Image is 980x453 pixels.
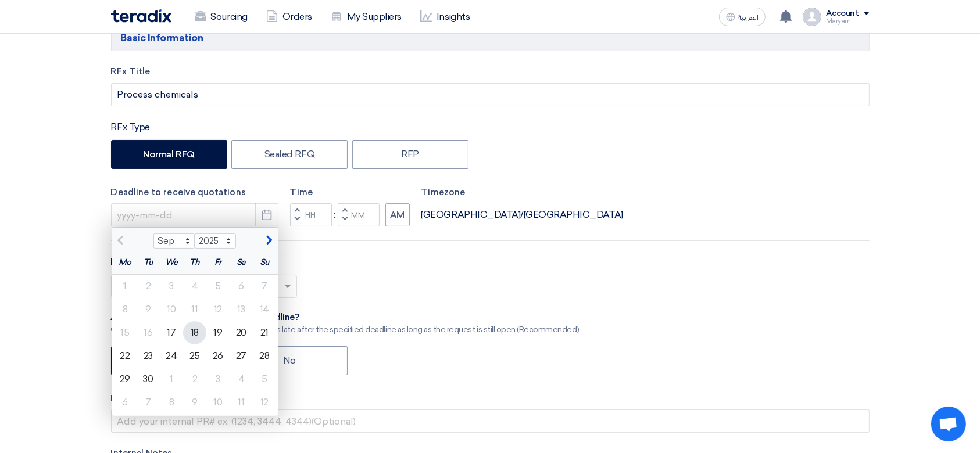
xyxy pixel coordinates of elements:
[719,8,766,26] button: العربية
[113,391,137,414] div: 6
[183,391,206,414] div: 9
[253,344,276,368] div: 28
[111,65,870,78] label: RFx Title
[206,321,230,344] div: 19
[826,9,859,19] div: Account
[137,275,160,298] div: 2
[137,298,160,321] div: 9
[206,368,230,391] div: 3
[421,186,623,199] label: Timezone
[411,4,479,30] a: Insights
[253,391,276,414] div: 12
[230,298,253,321] div: 13
[421,208,623,222] div: [GEOGRAPHIC_DATA]/[GEOGRAPHIC_DATA]
[113,251,137,274] div: Mo
[160,321,183,344] div: 17
[111,140,227,169] label: Normal RFQ
[385,203,410,227] button: AM
[183,275,206,298] div: 4
[803,8,821,26] img: profile_test.png
[183,321,206,344] div: 18
[160,251,183,274] div: We
[160,344,183,368] div: 24
[230,251,253,274] div: Sa
[137,391,160,414] div: 7
[206,391,230,414] div: 10
[113,298,137,321] div: 8
[230,275,253,298] div: 6
[137,368,160,391] div: 30
[253,275,276,298] div: 7
[332,208,338,222] div: :
[111,346,227,375] label: Yes
[137,321,160,344] div: 16
[111,255,180,269] label: Request Priority
[111,9,171,23] img: Teradix logo
[111,409,870,433] input: Add your internal PR# ex. (1234, 3444, 4344)(Optional)
[826,18,870,24] div: Maryam
[113,321,137,344] div: 15
[183,251,206,274] div: Th
[111,203,278,227] input: yyyy-mm-dd
[230,391,253,414] div: 11
[137,344,160,368] div: 23
[253,251,276,274] div: Su
[206,275,230,298] div: 5
[231,140,348,169] label: Sealed RFQ
[183,298,206,321] div: 11
[111,312,580,323] div: ِAllow receiving quotations after this deadline?
[111,186,278,199] label: Deadline to receive quotations
[206,344,230,368] div: 26
[111,83,870,106] input: e.g. New ERP System, Server Visualization Project...
[206,251,230,274] div: Fr
[111,323,580,336] div: Give a chance to suppliers to submit their offers late after the specified deadline as long as th...
[931,407,966,441] div: Open chat
[160,368,183,391] div: 1
[113,368,137,391] div: 29
[290,186,410,199] label: Time
[160,391,183,414] div: 8
[230,368,253,391] div: 4
[206,298,230,321] div: 12
[183,368,206,391] div: 2
[257,4,321,30] a: Orders
[338,203,380,227] input: Minutes
[290,203,332,227] input: Hours
[160,298,183,321] div: 10
[253,298,276,321] div: 14
[352,140,468,169] label: RFP
[113,275,137,298] div: 1
[230,321,253,344] div: 20
[738,13,759,21] span: العربية
[111,120,870,134] div: RFx Type
[160,275,183,298] div: 3
[111,392,870,405] label: Purchase Request Number (PR#)
[137,251,160,274] div: Tu
[111,24,870,51] h5: Basic Information
[113,344,137,368] div: 22
[230,344,253,368] div: 27
[321,4,411,30] a: My Suppliers
[183,344,206,368] div: 25
[253,321,276,344] div: 21
[185,4,257,30] a: Sourcing
[253,368,276,391] div: 5
[231,346,348,375] label: No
